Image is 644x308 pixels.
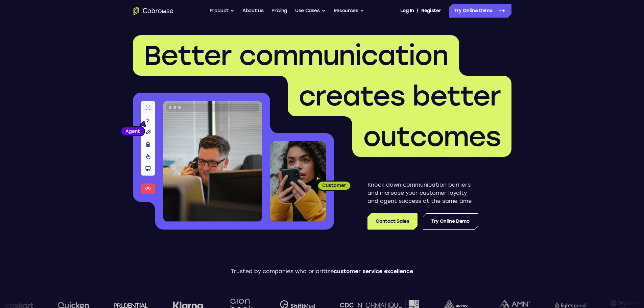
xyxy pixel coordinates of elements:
button: Product [210,4,235,18]
img: A customer support agent talking on the phone [163,101,262,221]
a: Contact Sales [367,213,417,230]
a: Try Online Demo [449,4,511,18]
a: Go to the home page [133,7,173,15]
button: Use Cases [295,4,326,18]
span: outcomes [363,120,501,153]
span: / [416,7,419,15]
a: About us [242,4,263,18]
a: Try Online Demo [423,213,478,230]
a: Register [421,4,441,18]
img: A customer holding their phone [270,141,326,221]
img: prudential [113,303,147,308]
a: Pricing [271,4,287,18]
span: customer service excellence [334,268,413,275]
span: Better communication [144,39,448,72]
p: Knock down communication barriers and increase your customer loyalty and agent success at the sam... [367,181,478,205]
span: creates better [299,80,501,112]
button: Resources [334,4,364,18]
a: Log In [400,4,414,18]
